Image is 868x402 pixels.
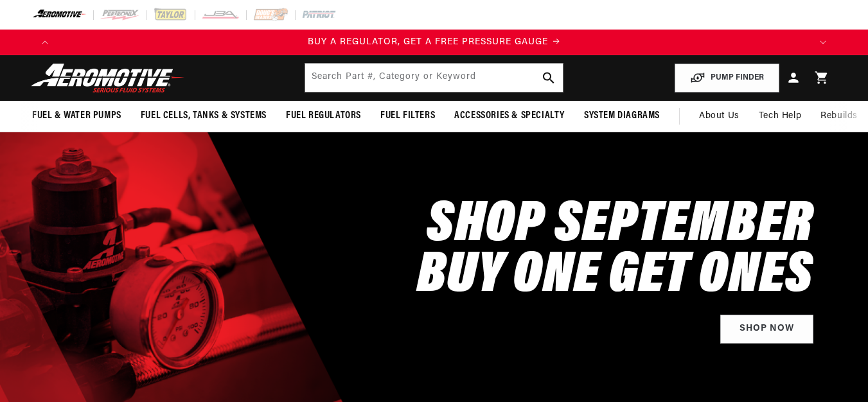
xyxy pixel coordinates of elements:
[689,101,749,132] a: About Us
[445,101,574,131] summary: Accessories & Specialty
[286,109,361,123] span: Fuel Regulators
[276,101,371,131] summary: Fuel Regulators
[32,109,121,123] span: Fuel & Water Pumps
[58,35,810,49] a: BUY A REGULATOR, GET A FREE PRESSURE GAUGE
[28,63,188,93] img: Aeromotive
[141,109,267,123] span: Fuel Cells, Tanks & Systems
[759,109,801,123] span: Tech Help
[32,30,58,55] button: Translation missing: en.sections.announcements.previous_announcement
[675,64,779,92] button: PUMP FINDER
[371,101,445,131] summary: Fuel Filters
[58,35,810,49] div: Announcement
[535,64,563,92] button: search button
[749,101,811,132] summary: Tech Help
[58,35,810,49] div: 1 of 4
[305,64,563,92] input: Search by Part Number, Category or Keyword
[574,101,669,131] summary: System Diagrams
[720,315,813,344] a: Shop Now
[417,201,813,302] h2: SHOP SEPTEMBER BUY ONE GET ONES
[810,30,836,55] button: Translation missing: en.sections.announcements.next_announcement
[820,109,858,123] span: Rebuilds
[584,109,660,123] span: System Diagrams
[454,109,565,123] span: Accessories & Specialty
[22,101,131,131] summary: Fuel & Water Pumps
[811,101,867,132] summary: Rebuilds
[699,111,740,121] span: About Us
[308,37,548,47] span: BUY A REGULATOR, GET A FREE PRESSURE GAUGE
[380,109,435,123] span: Fuel Filters
[131,101,276,131] summary: Fuel Cells, Tanks & Systems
